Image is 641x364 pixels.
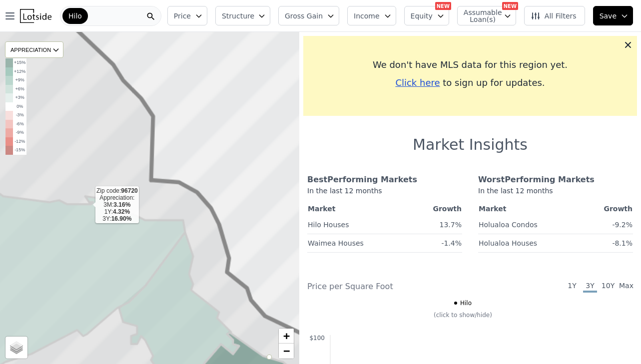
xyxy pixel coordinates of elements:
img: Lotside [20,9,51,23]
a: Zoom in [279,329,294,344]
td: +12% [13,67,26,76]
div: to sign up for updates. [311,76,629,90]
th: Market [307,202,409,216]
span: 13.7% [440,221,462,229]
a: Zoom out [279,344,294,359]
div: In the last 12 months [478,186,633,202]
span: -8.1% [612,239,633,247]
text: $100 [309,335,325,342]
div: Worst Performing Markets [478,174,633,186]
span: 10Y [601,281,615,293]
span: − [283,345,290,357]
span: Max [619,281,633,293]
div: NEW [435,2,451,10]
span: -1.4% [441,239,462,247]
td: +15% [13,58,26,67]
td: +3% [13,93,26,102]
div: Best Performing Markets [307,174,462,186]
button: Income [347,6,396,25]
td: -15% [13,146,26,155]
span: Equity [411,11,433,21]
h1: Market Insights [413,136,528,154]
span: -9.2% [612,221,633,229]
span: All Filters [531,11,577,21]
a: Holualoa Condos [479,217,538,230]
span: 1Y [565,281,579,293]
div: We don't have MLS data for this region yet. [311,58,629,72]
span: Assumable Loan(s) [464,9,496,23]
span: Click here [395,77,440,88]
span: Hilo [68,11,82,21]
div: (click to show/hide) [300,311,626,319]
span: Save [600,11,617,21]
button: Equity [404,6,449,25]
td: -9% [13,128,26,137]
span: Structure [222,11,254,21]
td: -12% [13,137,26,146]
a: Layers [5,337,27,359]
th: Growth [582,202,633,216]
span: + [283,330,290,342]
div: Price per Square Foot [307,281,470,293]
td: +9% [13,76,26,85]
th: Market [478,202,582,216]
button: Assumable Loan(s) [457,6,516,25]
span: Gross Gain [285,11,323,21]
td: -6% [13,120,26,129]
th: Growth [409,202,462,216]
button: Price [167,6,207,25]
a: Hilo Houses [308,217,349,230]
button: Gross Gain [278,6,339,25]
button: Save [593,6,633,25]
div: In the last 12 months [307,186,462,202]
span: 3Y [583,281,597,293]
button: Structure [215,6,270,25]
a: Waimea Houses [308,235,364,248]
span: Income [354,11,380,21]
span: Price [174,11,191,21]
td: -3% [13,111,26,120]
td: 0% [13,102,26,111]
td: +6% [13,85,26,94]
span: Hilo [460,299,472,307]
button: All Filters [524,6,585,25]
div: APPRECIATION [5,41,63,58]
div: NEW [502,2,518,10]
a: Holualoa Houses [479,235,537,248]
